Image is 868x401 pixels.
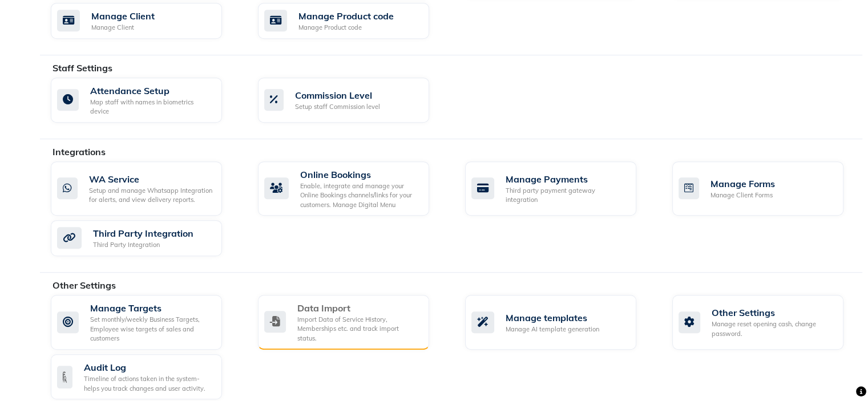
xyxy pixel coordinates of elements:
a: Manage FormsManage Client Forms [672,161,862,216]
div: Data Import [297,301,420,315]
a: Manage TargetsSet monthly/weekly Business Targets, Employee wise targets of sales and customers [51,295,241,350]
a: Third Party IntegrationThird Party Integration [51,220,241,256]
a: Commission LevelSetup staff Commission level [258,78,448,123]
div: Map staff with names in biometrics device [90,98,213,116]
div: Online Bookings [300,168,420,181]
div: Third Party Integration [93,226,193,240]
div: Setup and manage Whatsapp Integration for alerts, and view delivery reports. [89,186,213,205]
div: Third party payment gateway integration [506,186,627,205]
div: Manage AI template generation [506,325,599,334]
div: Manage Client [91,23,155,33]
div: Manage Payments [506,172,627,186]
a: Data ImportImport Data of Service History, Memberships etc. and track import status. [258,295,448,350]
div: Manage reset opening cash, change password. [712,319,834,338]
img: check-list.png [57,366,72,388]
div: Manage templates [506,311,599,325]
div: Other Settings [712,306,834,319]
div: Timeline of actions taken in the system- helps you track changes and user activity. [84,374,213,393]
div: Audit Log [84,361,213,374]
div: Import Data of Service History, Memberships etc. and track import status. [297,315,420,343]
div: Manage Product code [298,23,394,33]
div: Attendance Setup [90,84,213,98]
div: Set monthly/weekly Business Targets, Employee wise targets of sales and customers [90,315,213,343]
a: WA ServiceSetup and manage Whatsapp Integration for alerts, and view delivery reports. [51,161,241,216]
div: Manage Product code [298,9,394,23]
div: Third Party Integration [93,240,193,250]
a: Attendance SetupMap staff with names in biometrics device [51,78,241,123]
a: Other SettingsManage reset opening cash, change password. [672,295,862,350]
a: Online BookingsEnable, integrate and manage your Online Bookings channels/links for your customer... [258,161,448,216]
div: Manage Client [91,9,155,23]
div: Manage Client Forms [710,191,775,200]
div: Enable, integrate and manage your Online Bookings channels/links for your customers. Manage Digit... [300,181,420,210]
div: Commission Level [295,88,380,102]
a: Manage PaymentsThird party payment gateway integration [465,161,655,216]
div: WA Service [89,172,213,186]
a: Manage ClientManage Client [51,3,241,39]
a: Audit LogTimeline of actions taken in the system- helps you track changes and user activity. [51,354,241,399]
div: Manage Forms [710,177,775,191]
a: Manage Product codeManage Product code [258,3,448,39]
div: Setup staff Commission level [295,102,380,112]
div: Manage Targets [90,301,213,315]
a: Manage templatesManage AI template generation [465,295,655,350]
